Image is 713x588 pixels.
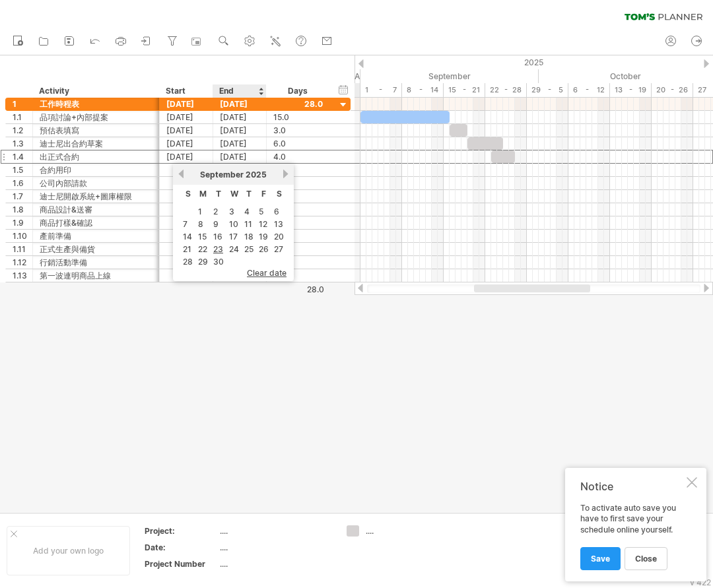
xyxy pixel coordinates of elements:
[273,111,323,123] div: 15.0
[212,243,224,255] a: 23
[40,177,153,189] div: 公司內部請款
[257,218,269,230] a: 12
[580,503,684,570] div: To activate auto save you have to first save your schedule online yourself.
[182,243,193,255] a: 21
[568,83,610,97] div: 6 - 12
[13,243,32,255] div: 1.11
[273,124,323,137] div: 3.0
[40,111,153,123] div: 品項討論+內部提案
[212,255,225,268] a: 30
[199,189,207,199] span: Monday
[243,205,251,218] a: 4
[360,83,402,97] div: 1 - 7
[13,256,32,269] div: 1.12
[200,170,244,180] span: September
[13,164,32,176] div: 1.5
[216,189,221,199] span: Tuesday
[39,84,152,98] div: Activity
[40,256,153,269] div: 行銷活動準備
[7,526,130,575] div: Add your own logo
[160,98,213,110] div: [DATE]
[625,547,667,570] a: close
[212,218,220,230] a: 9
[635,554,657,564] span: close
[228,230,239,243] a: 17
[228,243,240,255] a: 24
[212,230,224,243] a: 16
[213,98,267,110] div: [DATE]
[228,205,236,218] a: 3
[281,169,290,179] a: next
[220,525,331,537] div: ....
[186,189,191,199] span: Sunday
[243,218,254,230] a: 11
[444,83,485,97] div: 15 - 21
[13,124,32,137] div: 1.2
[13,137,32,150] div: 1.3
[160,137,213,150] div: [DATE]
[197,230,208,243] a: 15
[485,83,527,97] div: 22 - 28
[40,230,153,242] div: 產前準備
[267,284,324,294] div: 28.0
[366,525,438,537] div: ....
[610,83,652,97] div: 13 - 19
[273,150,323,163] div: 4.0
[13,190,32,203] div: 1.7
[273,137,323,150] div: 6.0
[40,203,153,216] div: 商品設計&送審
[145,542,217,553] div: Date:
[182,218,189,230] a: 7
[40,150,153,163] div: 出正式合約
[40,269,153,282] div: 第一波連明商品上線
[182,255,194,268] a: 28
[13,177,32,189] div: 1.6
[176,169,186,179] a: previous
[40,216,153,229] div: 商品打樣&確認
[273,205,281,218] a: 6
[690,577,711,587] div: v 422
[261,189,266,199] span: Friday
[277,189,282,199] span: Saturday
[160,150,213,163] div: [DATE]
[243,243,255,255] a: 25
[197,255,209,268] a: 29
[13,203,32,216] div: 1.8
[197,243,209,255] a: 22
[13,216,32,229] div: 1.9
[257,205,265,218] a: 5
[13,150,32,163] div: 1.4
[273,243,285,255] a: 27
[219,84,259,98] div: End
[580,480,684,493] div: Notice
[213,124,267,137] div: [DATE]
[40,124,153,137] div: 預估表填寫
[197,218,205,230] a: 8
[243,230,255,243] a: 18
[213,137,267,150] div: [DATE]
[212,205,219,218] a: 2
[213,111,267,123] div: [DATE]
[591,554,610,564] span: Save
[145,558,217,570] div: Project Number
[13,98,32,110] div: 1
[246,170,267,180] span: 2025
[580,547,621,570] a: Save
[220,542,331,553] div: ....
[228,218,240,230] a: 10
[247,268,287,278] span: clear date
[257,243,270,255] a: 26
[13,230,32,242] div: 1.10
[273,230,285,243] a: 20
[527,83,568,97] div: 29 - 5
[402,83,444,97] div: 8 - 14
[230,189,238,199] span: Wednesday
[220,558,331,570] div: ....
[13,269,32,282] div: 1.13
[266,84,329,98] div: Days
[213,150,267,163] div: [DATE]
[182,230,193,243] a: 14
[246,189,252,199] span: Thursday
[360,69,539,83] div: September 2025
[145,525,217,537] div: Project:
